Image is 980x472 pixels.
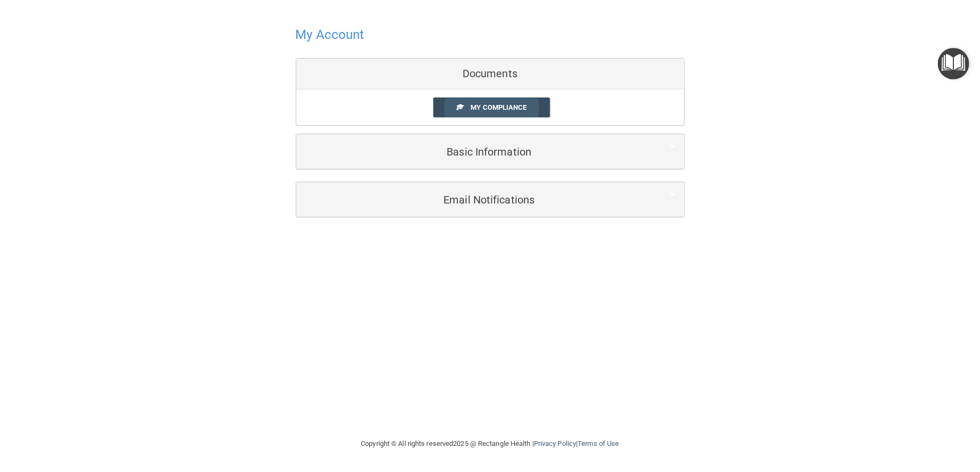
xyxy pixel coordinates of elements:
[296,59,684,89] div: Documents
[304,194,644,206] h5: Email Notifications
[471,103,527,111] span: My Compliance
[534,440,576,447] a: Privacy Policy
[296,28,365,42] h4: My Account
[304,188,676,211] a: Email Notifications
[782,396,967,439] iframe: Drift Widget Chat Controller
[938,48,969,79] button: Open Resource Center
[304,140,676,164] a: Basic Information
[578,440,619,447] a: Terms of Use
[304,146,644,158] h5: Basic Information
[296,427,685,461] div: Copyright © All rights reserved 2025 @ Rectangle Health | |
